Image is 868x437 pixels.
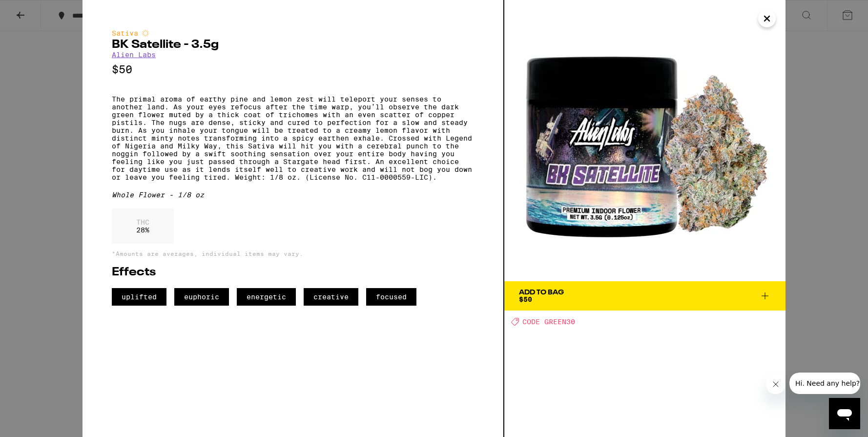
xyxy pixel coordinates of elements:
span: uplifted [112,288,166,306]
iframe: Close message [766,375,785,394]
iframe: Button to launch messaging window [829,398,860,429]
span: energetic [237,288,296,306]
button: Add To Bag$50 [504,281,785,311]
p: *Amounts are averages, individual items may vary. [112,250,474,257]
div: 28 % [112,208,174,244]
span: creative [304,288,358,306]
div: Add To Bag [519,289,564,296]
div: Sativa [112,29,474,37]
img: sativaColor.svg [142,29,149,37]
h2: BK Satellite - 3.5g [112,39,474,51]
iframe: Message from company [789,373,860,394]
a: Alien Labs [112,51,156,59]
button: Close [758,10,776,27]
div: Whole Flower - 1/8 oz [112,191,474,199]
span: CODE GREEN30 [522,318,575,326]
h2: Effects [112,267,474,278]
span: $50 [519,295,532,303]
span: focused [366,288,416,306]
p: The primal aroma of earthy pine and lemon zest will teleport your senses to another land. As your... [112,95,474,181]
span: euphoric [174,288,229,306]
p: THC [136,218,149,226]
p: $50 [112,63,474,76]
